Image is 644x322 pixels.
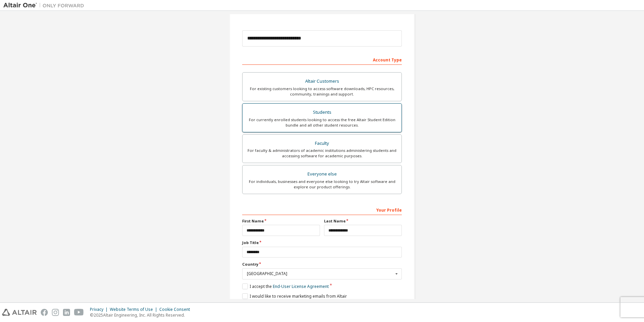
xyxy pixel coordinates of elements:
div: Cookie Consent [159,307,194,312]
label: I would like to receive marketing emails from Altair [242,293,347,299]
img: youtube.svg [74,309,84,316]
img: facebook.svg [41,309,48,316]
img: Altair One [3,2,88,9]
label: I accept the [242,284,329,289]
label: Job Title [242,240,402,245]
div: Privacy [90,307,110,312]
label: First Name [242,218,320,224]
div: Your Profile [242,204,402,215]
div: [GEOGRAPHIC_DATA] [247,272,393,276]
div: Students [247,108,397,117]
p: © 2025 Altair Engineering, Inc. All Rights Reserved. [90,312,194,318]
div: Account Type [242,54,402,65]
a: End-User License Agreement [273,284,329,289]
label: Last Name [324,218,402,224]
div: Altair Customers [247,77,397,86]
img: linkedin.svg [63,309,70,316]
div: Everyone else [247,169,397,179]
label: Country [242,262,402,267]
img: altair_logo.svg [2,309,37,316]
div: For currently enrolled students looking to access the free Altair Student Edition bundle and all ... [247,117,397,128]
img: instagram.svg [52,309,59,316]
div: Website Terms of Use [110,307,159,312]
div: For individuals, businesses and everyone else looking to try Altair software and explore our prod... [247,179,397,190]
div: For existing customers looking to access software downloads, HPC resources, community, trainings ... [247,86,397,97]
div: Faculty [247,139,397,148]
div: For faculty & administrators of academic institutions administering students and accessing softwa... [247,148,397,159]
